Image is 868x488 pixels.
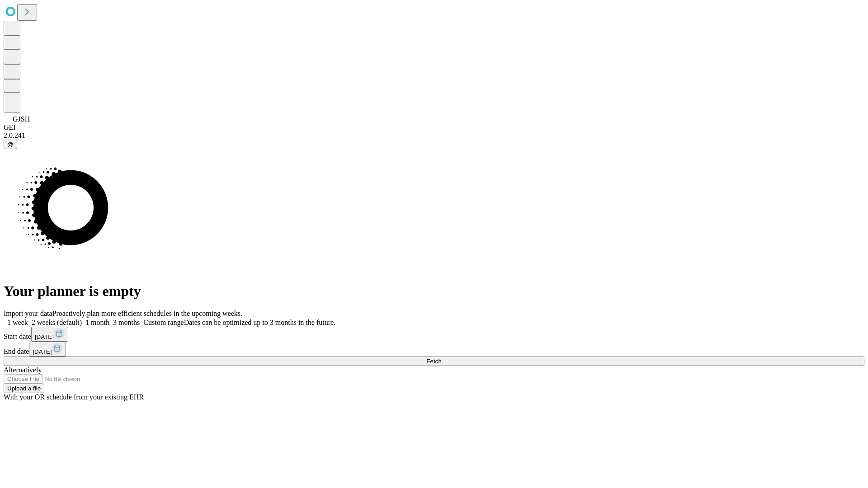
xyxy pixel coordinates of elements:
span: @ [7,141,14,148]
span: [DATE] [35,333,54,340]
div: Start date [4,327,864,342]
button: @ [4,140,17,149]
span: GJSH [13,115,30,123]
div: End date [4,342,864,357]
span: 3 months [113,319,140,326]
button: Upload a file [4,384,44,393]
span: Dates can be optimized up to 3 months in the future. [184,319,335,326]
span: 1 month [85,319,109,326]
span: 2 weeks (default) [32,319,82,326]
span: Alternatively [4,366,42,374]
div: GEI [4,123,864,131]
div: 2.0.241 [4,131,864,140]
span: With your OR schedule from your existing EHR [4,393,144,401]
h1: Your planner is empty [4,283,864,300]
span: 1 week [7,319,28,326]
span: Custom range [143,319,184,326]
button: [DATE] [29,342,66,357]
span: Fetch [426,358,441,365]
button: Fetch [4,357,864,366]
button: [DATE] [31,327,68,342]
span: [DATE] [33,348,52,355]
span: Proactively plan more efficient schedules in the upcoming weeks. [52,310,242,317]
span: Import your data [4,310,52,317]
